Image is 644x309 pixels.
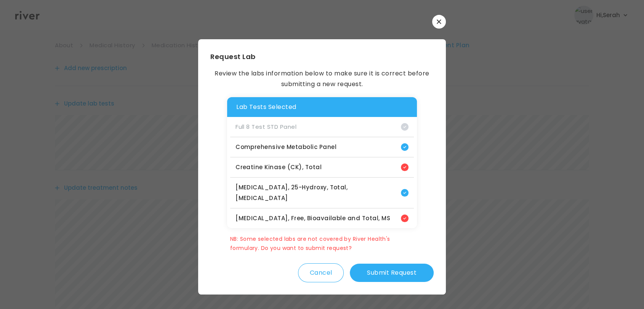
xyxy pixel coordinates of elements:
p: [MEDICAL_DATA], Free, Bioavailable and Total, MS [235,213,390,224]
button: Cancel [298,263,344,282]
p: [MEDICAL_DATA], 25-Hydroxy, Total, [MEDICAL_DATA] [235,182,401,203]
p: Review the labs information below to make sure it is correct before submitting a new request. [210,68,434,90]
h3: Lab Tests Selected [236,102,408,112]
p: Full 8 Test STD Panel [235,122,296,132]
h3: Request Lab [210,51,434,62]
p: Creatine Kinase (CK), Total [235,162,322,173]
button: Submit Request [350,264,434,282]
div: NB: Some selected labs are not covered by River Health's formulary. Do you want to submit request? [227,234,417,253]
p: Comprehensive Metabolic Panel [235,142,336,152]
